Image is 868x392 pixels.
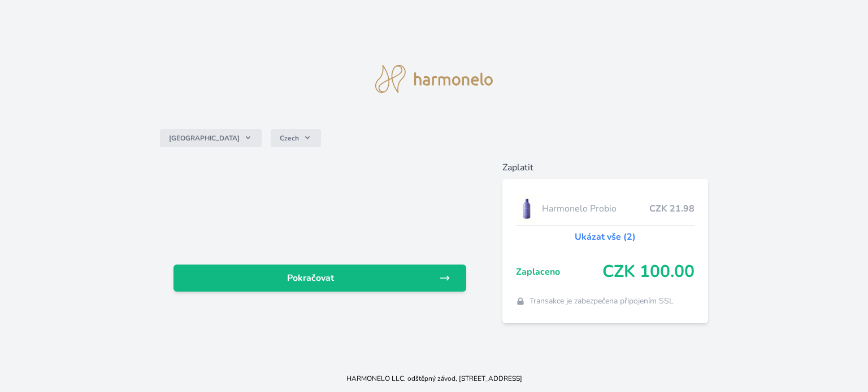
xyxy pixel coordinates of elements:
span: [GEOGRAPHIC_DATA] [169,134,240,143]
span: Pokračovat [183,271,439,285]
img: CLEAN_PROBIO_se_stinem_x-lo.jpg [516,195,537,223]
img: logo.svg [375,65,493,93]
span: CZK 100.00 [602,262,695,282]
a: Pokračovat [173,265,466,292]
span: Zaplaceno [516,265,602,279]
span: CZK 21.98 [649,202,695,215]
h6: Zaplatit [502,161,708,174]
span: Czech [280,134,299,143]
button: [GEOGRAPHIC_DATA] [160,129,262,147]
a: Ukázat vše (2) [575,230,636,244]
button: Czech [271,129,321,147]
span: Harmonelo Probio [542,202,649,215]
span: Transakce je zabezpečena připojením SSL [530,296,674,307]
